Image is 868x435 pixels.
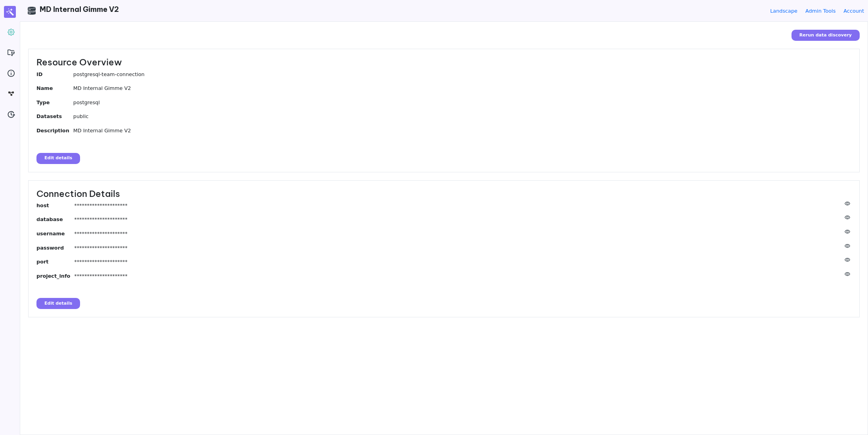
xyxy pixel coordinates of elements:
button: Rerun data discovery [792,30,860,41]
dt: password [36,244,74,254]
dt: database [36,216,74,226]
dd: postgresql [73,99,851,106]
dt: Name [36,84,73,95]
dt: username [36,230,74,240]
dd: MD Internal Gimme V2 [73,127,851,134]
a: Account [843,7,864,15]
dt: port [36,258,74,268]
dt: Datasets [36,113,73,123]
dd: MD Internal Gimme V2 [73,84,851,92]
dt: Type [36,99,73,109]
dd: public [73,113,851,120]
button: Edit details [36,153,80,164]
h3: Connection Details [36,189,851,199]
span: MD Internal Gimme V2 [40,5,119,14]
button: Edit details [36,298,80,309]
h3: Resource Overview [36,57,851,68]
dt: project_info [36,272,74,282]
a: Landscape [770,7,797,15]
dd: postgresql-team-connection [73,71,851,78]
img: Magic Data logo [4,6,16,18]
dt: Description [36,127,73,137]
dt: host [36,202,74,212]
a: Admin Tools [805,7,835,15]
dt: ID [36,71,73,81]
